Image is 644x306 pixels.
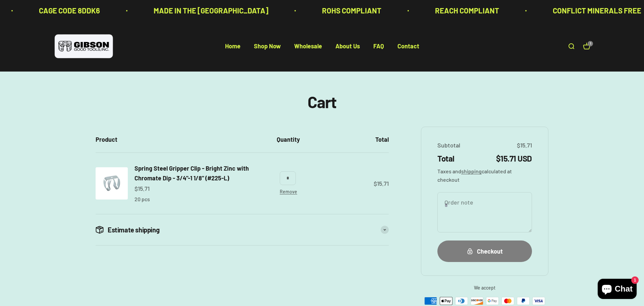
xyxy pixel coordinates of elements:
span: Spring Steel Gripper Clip - Bright Zinc with Chromate Dip - 3/4"-1 1/8" (#225-L) [135,165,249,182]
a: Contact [397,43,419,50]
p: CAGE CODE 8DDK6 [39,5,100,16]
cart-count: 1 [588,41,593,46]
span: $15.71 [517,140,532,150]
a: Remove [280,189,297,194]
p: MADE IN THE [GEOGRAPHIC_DATA] [154,5,268,16]
img: Gripper clip, made & shipped from the USA! [96,167,128,200]
a: Spring Steel Gripper Clip - Bright Zinc with Chromate Dip - 3/4"-1 1/8" (#225-L) [135,164,266,183]
a: Shop Now [254,43,281,50]
span: Total [437,153,454,164]
a: FAQ [373,43,384,50]
span: Subtotal [437,140,460,150]
div: Checkout [451,247,519,256]
a: Home [225,43,240,50]
input: Change quantity [280,171,296,185]
p: CONFLICT MINERALS FREE [553,5,641,16]
td: $15.71 [305,153,389,214]
a: About Us [335,43,360,50]
p: 20 pcs [135,195,150,204]
a: Wholesale [294,43,322,50]
span: $15.71 USD [496,153,532,164]
summary: Estimate shipping [96,214,389,245]
inbox-online-store-chat: Shopify online store chat [596,279,639,301]
span: We accept [421,284,548,292]
p: REACH COMPLIANT [435,5,499,16]
p: ROHS COMPLIANT [322,5,381,16]
span: Estimate shipping [108,225,159,234]
button: Checkout [437,241,532,262]
th: Quantity [271,127,305,152]
sale-price: $15.71 [135,184,150,193]
a: shipping [461,168,482,174]
span: Taxes and calculated at checkout [437,167,532,184]
h1: Cart [308,93,336,111]
th: Product [96,127,271,152]
th: Total [305,127,389,152]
